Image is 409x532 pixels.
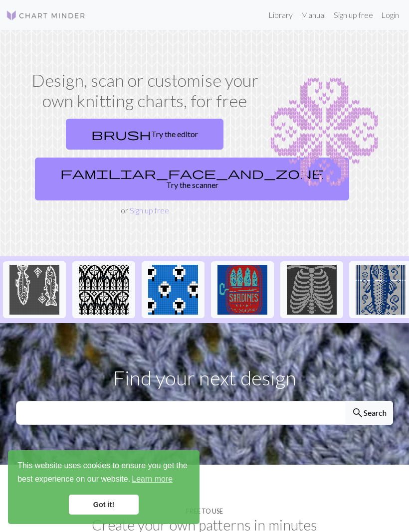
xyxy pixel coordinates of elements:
img: Chart example [270,70,378,194]
button: fishies :) [3,261,66,318]
p: Find your next design [16,363,393,393]
img: fish prac [356,265,406,315]
h1: Design, scan or customise your own knitting charts, for free [31,70,258,111]
a: Manual [297,5,330,25]
img: Sheep socks [148,265,198,315]
button: New Piskel-1.png (2).png [280,261,343,318]
button: Search [345,401,393,425]
div: or [31,115,258,216]
a: Login [377,5,403,25]
a: Sign up free [330,5,377,25]
a: Sheep socks [142,284,204,293]
span: This website uses cookies to ensure you get the best experience on our website. [17,460,190,487]
button: tracery [72,261,135,318]
span: search [352,406,364,420]
span: familiar_face_and_zone [60,166,324,180]
a: Sign up free [130,205,169,215]
span: brush [91,127,151,141]
a: dismiss cookie message [69,495,139,515]
a: Try the editor [66,119,223,150]
a: fishies :) [3,284,66,293]
a: Library [264,5,297,25]
a: learn more about cookies [130,472,174,487]
button: Sheep socks [142,261,204,318]
button: Sardines in a can [211,261,274,318]
img: Logo [6,9,86,21]
img: Sardines in a can [217,265,267,315]
img: fishies :) [9,265,59,315]
div: cookieconsent [8,450,200,524]
img: tracery [79,265,129,315]
a: Try the scanner [35,158,349,200]
a: tracery [72,284,135,293]
a: New Piskel-1.png (2).png [280,284,343,293]
h4: Free to use [186,508,223,515]
a: Sardines in a can [211,284,274,293]
img: New Piskel-1.png (2).png [287,265,337,315]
